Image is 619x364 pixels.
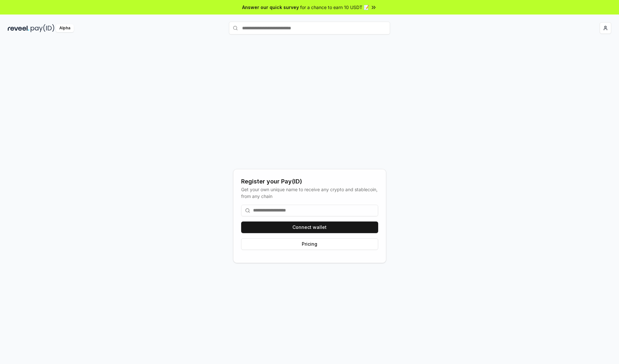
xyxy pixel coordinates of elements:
div: Get your own unique name to receive any crypto and stablecoin, from any chain [241,186,378,200]
img: pay_id [31,24,54,32]
img: reveel_dark [8,24,29,32]
span: Answer our quick survey [242,4,299,11]
div: Register your Pay(ID) [241,177,378,186]
button: Pricing [241,238,378,250]
div: Alpha [56,24,74,32]
button: Connect wallet [241,221,378,233]
span: for a chance to earn 10 USDT 📝 [300,4,369,11]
